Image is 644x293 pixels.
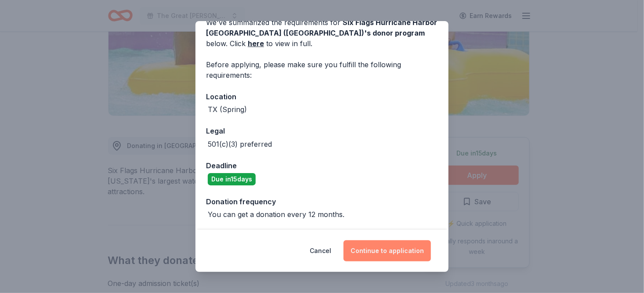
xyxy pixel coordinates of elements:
[208,209,344,220] div: You can get a donation every 12 months.
[206,17,438,49] div: We've summarized the requirements for below. Click to view in full.
[310,240,331,261] button: Cancel
[344,240,431,261] button: Continue to application
[206,59,438,80] div: Before applying, please make sure you fulfill the following requirements:
[206,91,438,102] div: Location
[248,38,264,49] a: here
[208,104,247,115] div: TX (Spring)
[208,173,256,185] div: Due in 15 days
[208,139,272,149] div: 501(c)(3) preferred
[206,196,438,207] div: Donation frequency
[206,125,438,137] div: Legal
[206,160,438,171] div: Deadline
